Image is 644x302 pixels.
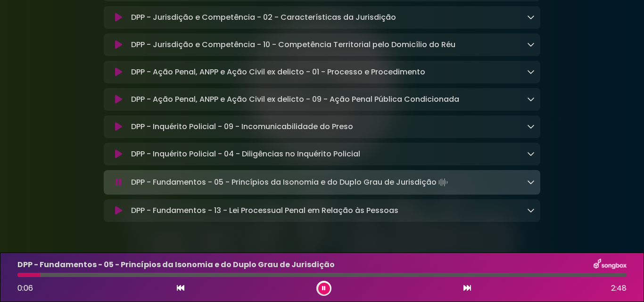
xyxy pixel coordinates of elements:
p: DPP - Inquérito Policial - 09 - Incomunicabilidade do Preso [131,121,353,132]
p: DPP - Inquérito Policial - 04 - Diligências no Inquérito Policial [131,148,360,160]
p: DPP - Ação Penal, ANPP e Ação Civil ex delicto - 01 - Processo e Procedimento [131,66,425,78]
p: DPP - Jurisdição e Competência - 10 - Competência Territorial pelo Domicílio do Réu [131,39,455,50]
p: DPP - Fundamentos - 13 - Lei Processual Penal em Relação às Pessoas [131,205,398,216]
p: DPP - Fundamentos - 05 - Princípios da Isonomia e do Duplo Grau de Jurisdição [17,259,335,270]
img: songbox-logo-white.png [594,259,627,271]
img: waveform4.gif [437,176,450,189]
p: DPP - Jurisdição e Competência - 02 - Características da Jurisdição [131,12,396,23]
p: DPP - Ação Penal, ANPP e Ação Civil ex delicto - 09 - Ação Penal Pública Condicionada [131,94,459,105]
p: DPP - Fundamentos - 05 - Princípios da Isonomia e do Duplo Grau de Jurisdição [131,176,450,189]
